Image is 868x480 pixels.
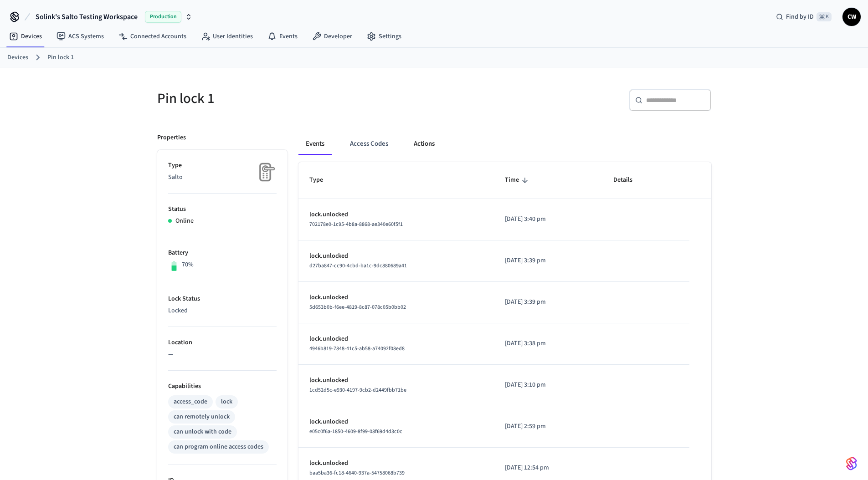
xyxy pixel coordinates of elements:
[7,53,28,62] a: Devices
[168,161,277,170] p: Type
[168,248,277,258] p: Battery
[174,427,231,437] div: can unlock with code
[343,133,395,155] button: Access Codes
[157,133,186,143] p: Properties
[260,28,305,45] a: Events
[157,89,429,108] h5: Pin lock 1
[309,210,483,220] p: lock.unlocked
[174,412,230,422] div: can remotely unlock
[47,53,74,62] a: Pin lock 1
[309,251,483,261] p: lock.unlocked
[309,262,407,270] span: d27ba847-cc90-4cbd-ba1c-9dc880689a41
[309,334,483,344] p: lock.unlocked
[168,338,277,347] p: Location
[505,256,591,266] p: [DATE] 3:39 pm
[111,28,194,45] a: Connected Accounts
[298,133,711,155] div: ant example
[309,173,335,187] span: Type
[360,28,409,45] a: Settings
[168,382,277,391] p: Capabilities
[309,303,406,311] span: 5d653b0b-f6ee-4819-8c87-078c05b0bb02
[194,28,260,45] a: User Identities
[309,386,406,394] span: 1cd52d5c-e930-4197-9cb2-d2449fbb71be
[221,397,232,407] div: lock
[168,204,277,214] p: Status
[505,463,591,473] p: [DATE] 12:54 pm
[175,216,194,226] p: Online
[786,12,814,21] span: Find by ID
[309,469,405,477] span: baa5ba36-fc18-4640-937a-54758068b739
[769,9,839,25] div: Find by ID⌘ K
[174,442,263,452] div: can program online access codes
[182,260,194,270] p: 70%
[145,11,181,23] span: Production
[168,306,277,316] p: Locked
[406,133,442,155] button: Actions
[505,339,591,348] p: [DATE] 3:38 pm
[254,161,277,184] img: Placeholder Lock Image
[505,297,591,307] p: [DATE] 3:39 pm
[613,173,644,187] span: Details
[846,456,857,471] img: SeamLogoGradient.69752ec5.svg
[36,11,138,22] span: Solink's Salto Testing Workspace
[168,173,277,182] p: Salto
[309,293,483,302] p: lock.unlocked
[168,294,277,304] p: Lock Status
[298,133,332,155] button: Events
[309,459,483,468] p: lock.unlocked
[309,345,405,352] span: 4946b819-7848-41c5-ab58-a74092f08ed8
[817,12,832,21] span: ⌘ K
[505,380,591,390] p: [DATE] 3:10 pm
[843,9,860,25] span: CW
[505,173,531,187] span: Time
[842,8,861,26] button: CW
[49,28,111,45] a: ACS Systems
[2,28,49,45] a: Devices
[174,397,207,407] div: access_code
[309,428,402,435] span: e05c0f6a-1850-4609-8f99-08f69d4d3c0c
[505,422,591,431] p: [DATE] 2:59 pm
[305,28,360,45] a: Developer
[309,376,483,385] p: lock.unlocked
[505,214,591,224] p: [DATE] 3:40 pm
[309,417,483,427] p: lock.unlocked
[309,220,403,228] span: 702178e0-1c95-4b8a-8868-ae340e60f5f1
[168,350,277,359] p: —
